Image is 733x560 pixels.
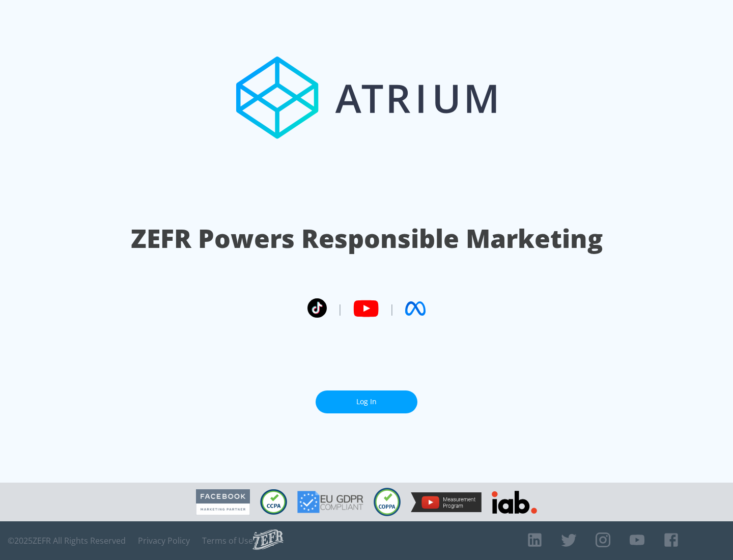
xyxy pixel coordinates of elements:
a: Log In [316,390,417,413]
img: Facebook Marketing Partner [196,489,250,515]
span: | [337,301,343,316]
span: © 2025 ZEFR All Rights Reserved [8,536,126,546]
img: GDPR Compliant [297,491,363,513]
a: Terms of Use [202,536,253,546]
img: IAB [492,491,537,514]
img: COPPA Compliant [374,488,401,516]
a: Privacy Policy [138,536,190,546]
img: CCPA Compliant [260,489,287,515]
span: | [389,301,395,316]
img: YouTube Measurement Program [411,492,482,512]
h1: ZEFR Powers Responsible Marketing [131,221,603,256]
